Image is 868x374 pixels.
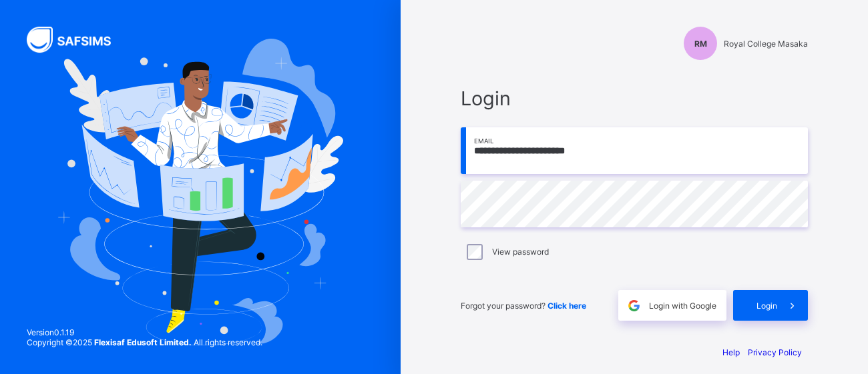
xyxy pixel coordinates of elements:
[492,247,549,257] label: View password
[461,87,808,110] span: Login
[548,301,586,311] a: Click here
[722,347,740,357] a: Help
[94,337,192,347] strong: Flexisaf Edusoft Limited.
[57,39,343,346] img: Hero Image
[27,27,127,53] img: SAFSIMS Logo
[724,39,808,49] span: Royal College Masaka
[27,327,262,337] span: Version 0.1.19
[626,298,642,313] img: google.396cfc9801f0270233282035f929180a.svg
[27,337,262,347] span: Copyright © 2025 All rights reserved.
[756,301,777,311] span: Login
[748,347,802,357] a: Privacy Policy
[461,301,586,311] span: Forgot your password?
[694,39,707,49] span: RM
[649,301,716,311] span: Login with Google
